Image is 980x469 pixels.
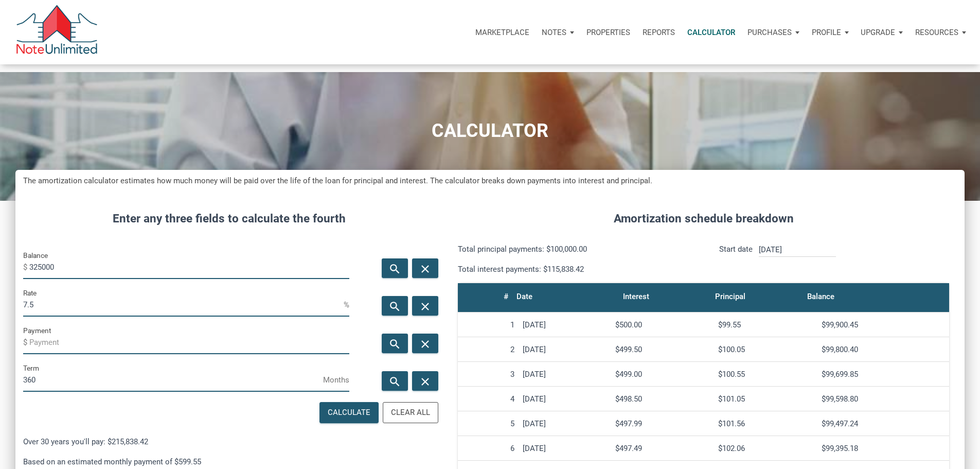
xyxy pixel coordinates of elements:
div: Calculate [328,407,370,419]
label: Rate [23,287,37,299]
label: Payment [23,324,51,337]
div: 1 [462,320,514,329]
button: Marketplace [469,17,536,48]
input: Balance [29,256,349,279]
h5: The amortization calculator estimates how much money will be paid over the life of the loan for p... [23,175,957,187]
button: close [412,334,438,353]
label: Term [23,362,39,374]
input: Term [23,369,323,392]
button: search [382,371,408,391]
span: $ [23,259,29,275]
div: [DATE] [523,320,607,329]
div: $497.49 [615,444,710,453]
h4: Enter any three fields to calculate the fourth [23,210,435,228]
p: Resources [915,28,958,37]
div: $99,699.85 [822,370,945,379]
button: close [412,258,438,278]
i: close [419,375,432,388]
h4: Amortization schedule breakdown [450,210,957,228]
p: Marketplace [475,28,529,37]
p: Properties [586,28,630,37]
div: 4 [462,394,514,404]
input: Payment [29,331,349,354]
span: % [344,297,349,313]
button: close [412,296,438,316]
i: close [419,300,432,312]
p: Based on an estimated monthly payment of $599.55 [23,456,435,468]
i: close [419,262,432,275]
div: 2 [462,345,514,354]
span: Months [323,372,349,388]
div: [DATE] [523,370,607,379]
img: NoteUnlimited [15,5,98,59]
div: $102.06 [718,444,813,453]
button: Upgrade [854,17,909,48]
button: close [412,371,438,391]
span: $ [23,334,29,351]
button: Profile [806,17,855,48]
div: $499.50 [615,345,710,354]
div: $497.99 [615,419,710,428]
button: Purchases [741,17,806,48]
p: Calculator [687,28,735,37]
h1: CALCULATOR [8,120,972,142]
p: Total interest payments: $115,838.42 [458,263,696,275]
p: Reports [643,28,675,37]
div: [DATE] [523,419,607,428]
div: $499.00 [615,370,710,379]
div: $99,900.45 [822,320,945,329]
button: Clear All [383,402,438,423]
div: [DATE] [523,394,607,404]
button: search [382,296,408,316]
input: Rate [23,293,344,317]
button: Reports [636,17,681,48]
button: Resources [909,17,972,48]
div: $498.50 [615,394,710,404]
div: $101.56 [718,419,813,428]
div: $100.55 [718,370,813,379]
div: 3 [462,370,514,379]
p: Start date [719,243,753,275]
i: close [419,337,432,350]
div: $100.05 [718,345,813,354]
div: $99,800.40 [822,345,945,354]
div: $99,395.18 [822,444,945,453]
div: 6 [462,444,514,453]
div: $99.55 [718,320,813,329]
div: Balance [807,289,834,304]
i: search [388,300,401,312]
div: [DATE] [523,345,607,354]
label: Balance [23,249,48,262]
div: $101.05 [718,394,813,404]
a: Properties [580,17,636,48]
div: # [504,289,508,304]
i: search [388,375,401,388]
button: Notes [536,17,580,48]
button: Calculate [319,402,379,423]
div: $99,497.24 [822,419,945,428]
div: Principal [715,289,745,304]
p: Over 30 years you'll pay: $215,838.42 [23,436,435,448]
i: search [388,262,401,275]
button: search [382,334,408,353]
p: Total principal payments: $100,000.00 [458,243,696,255]
button: search [382,258,408,278]
div: $99,598.80 [822,394,945,404]
p: Upgrade [861,28,895,37]
div: Clear All [391,407,430,419]
p: Profile [812,28,841,37]
a: Calculator [681,17,741,48]
div: $500.00 [615,320,710,329]
p: Notes [542,28,566,37]
div: Interest [623,289,649,304]
div: Date [516,289,532,304]
div: 5 [462,419,514,428]
div: [DATE] [523,444,607,453]
i: search [388,337,401,350]
p: Purchases [747,28,792,37]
